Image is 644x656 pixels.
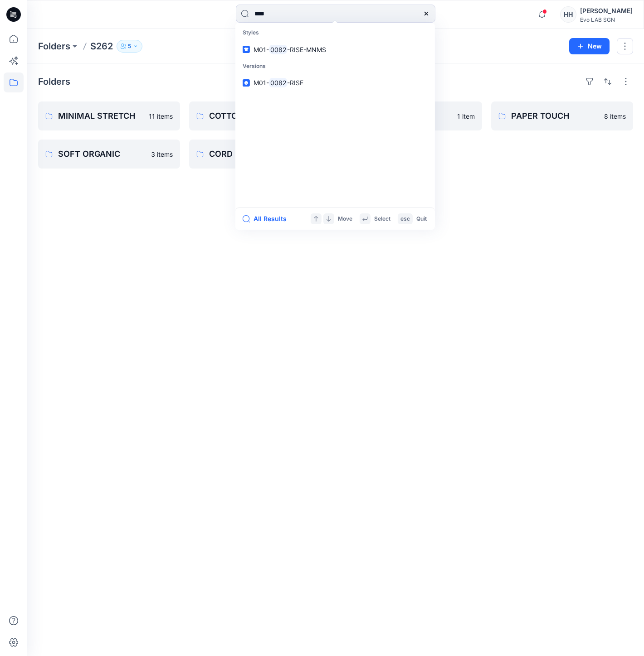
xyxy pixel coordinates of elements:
a: M01-0082-RISE-MNMS [237,41,433,58]
p: COTTON TENCEL [209,110,297,122]
span: -RISE-MNMS [287,46,326,53]
p: Styles [237,24,433,41]
p: MINIMAL STRETCH [58,110,143,122]
p: 1 item [457,111,475,121]
p: 11 items [149,111,173,121]
a: PAPER TOUCH8 items [491,101,633,130]
div: HH [560,6,576,23]
span: M01- [254,46,269,53]
p: Versions [237,58,433,75]
button: New [569,38,610,54]
a: Folders [38,40,70,53]
p: CORD [209,148,297,160]
a: SOFT ORGANIC3 items [38,140,180,169]
h4: Folders [38,76,70,87]
p: Quit [416,214,427,224]
p: 5 [128,41,131,51]
mark: 0082 [269,77,288,88]
button: 5 [117,40,142,53]
p: Select [374,214,390,224]
p: SOFT ORGANIC [58,148,146,160]
span: M01- [254,79,269,87]
p: 3 items [151,150,173,159]
div: Evo LAB SGN [580,16,633,23]
a: COTTON TENCEL5 items [189,101,331,130]
p: PAPER TOUCH [511,110,599,122]
p: S262 [90,40,113,53]
a: CORD2 items [189,140,331,169]
a: MINIMAL STRETCH11 items [38,101,180,130]
a: M01-0082-RISE [237,74,433,91]
mark: 0082 [269,44,288,55]
p: 8 items [604,111,626,121]
button: All Results [243,213,293,224]
div: [PERSON_NAME] [580,5,633,16]
span: -RISE [287,79,303,87]
p: esc [400,214,410,224]
p: Move [338,214,352,224]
